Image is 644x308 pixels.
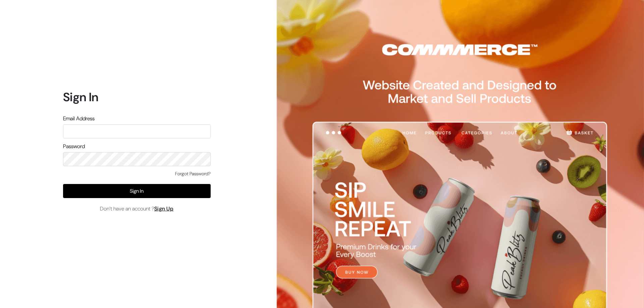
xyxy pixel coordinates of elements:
[154,205,174,212] a: Sign Up
[63,115,95,123] label: Email Address
[63,184,211,198] button: Sign In
[63,142,85,150] label: Password
[100,205,174,213] span: Don’t have an account ?
[63,90,211,104] h1: Sign In
[175,170,211,177] a: Forgot Password?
